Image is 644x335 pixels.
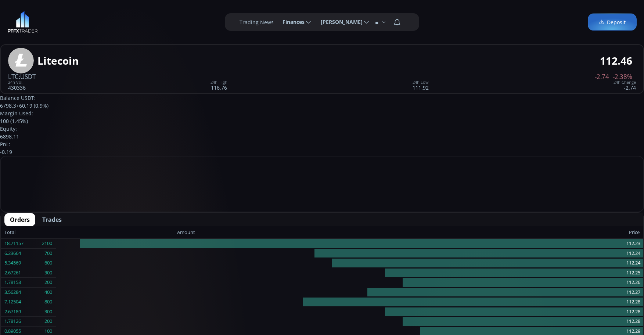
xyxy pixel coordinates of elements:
[240,18,274,26] label: Trading News
[56,278,643,288] div: 112.26
[56,307,643,317] div: 112.28
[413,80,429,84] div: 24h Low
[19,72,36,81] span: :USDT
[42,215,62,224] span: Trades
[4,228,177,237] div: Total
[56,239,643,249] div: 112.23
[613,73,632,80] span: -2.38%
[8,80,26,84] div: 24h Vol.
[4,239,24,248] div: 18.71157
[177,228,195,237] div: Amount
[211,80,227,90] div: 116.76
[588,14,637,31] a: Deposit
[4,317,21,326] div: 1.78126
[44,249,52,258] div: 700
[4,288,21,297] div: 3.56284
[44,317,52,326] div: 200
[595,73,609,80] span: -2.74
[4,297,21,307] div: 7.12504
[277,15,305,29] span: Finances
[600,55,632,66] div: 112.46
[599,18,626,26] span: Deposit
[42,239,52,248] div: 2100
[44,268,52,278] div: 300
[56,317,643,327] div: 112.28
[4,278,21,287] div: 1.78158
[195,228,640,237] div: Price
[211,80,227,84] div: 24h High
[44,288,52,297] div: 400
[4,307,21,317] div: 2.67189
[614,80,636,90] div: -2.74
[8,72,19,81] span: LTC
[16,102,48,109] span: +60.19 (0.9%)
[44,307,52,317] div: 300
[44,278,52,287] div: 200
[614,80,636,84] div: 24h Change
[37,213,67,226] button: Trades
[56,268,643,278] div: 112.25
[56,297,643,307] div: 112.28
[316,15,363,29] span: [PERSON_NAME]
[413,80,429,90] div: 111.92
[4,249,21,258] div: 6.23664
[10,215,30,224] span: Orders
[37,55,79,66] div: Litecoin
[56,249,643,259] div: 112.24
[4,213,35,226] button: Orders
[4,268,21,278] div: 2.67261
[7,11,38,33] img: LOGO
[44,258,52,268] div: 600
[56,258,643,268] div: 112.24
[4,258,21,268] div: 5.34569
[56,288,643,298] div: 112.27
[44,297,52,307] div: 800
[8,80,26,90] div: 430336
